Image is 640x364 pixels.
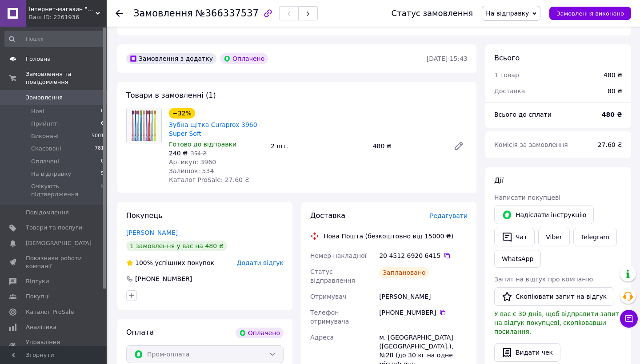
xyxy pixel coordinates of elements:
[116,9,123,18] div: Повернутися назад
[494,111,552,118] span: Всього до сплати
[95,145,104,153] span: 781
[450,137,468,155] a: Редагувати
[126,241,227,251] div: 1 замовлення у вас на 480 ₴
[494,276,593,283] span: Запит на відгук про компанію
[4,31,105,47] input: Пошук
[26,224,82,232] span: Товари та послуги
[169,176,249,183] span: Каталог ProSale: 27.60 ₴
[29,5,96,13] span: Інтернет-магазин "Медтехніка"
[494,54,520,62] span: Всього
[31,182,101,198] span: Очікують підтвердження
[267,140,369,152] div: 2 шт.
[31,145,61,153] span: Скасовані
[126,53,216,64] div: Замовлення з додатку
[101,182,104,198] span: 2
[379,267,429,278] div: Заплановано
[538,228,569,246] a: Viber
[31,158,59,166] span: Оплачені
[169,141,236,148] span: Готово до відправки
[321,232,456,241] div: Нова Пошта (безкоштовно від 15000 ₴)
[379,308,468,317] div: [PHONE_NUMBER]
[220,53,268,64] div: Оплачено
[310,252,367,259] span: Номер накладної
[169,121,257,137] a: Зубна щітка Curaprox 3960 Super Soft
[126,91,216,99] span: Товари в замовленні (1)
[310,268,355,284] span: Статус відправлення
[92,132,104,140] span: 5001
[310,309,349,325] span: Телефон отримувача
[26,277,49,285] span: Відгуки
[237,259,284,266] span: Додати відгук
[236,328,284,338] div: Оплачено
[430,212,468,219] span: Редагувати
[101,158,104,166] span: 0
[126,229,178,236] a: [PERSON_NAME]
[573,228,617,246] a: Telegram
[26,70,107,86] span: Замовлення та повідомлення
[26,55,51,63] span: Головна
[494,228,535,246] button: Чат
[26,308,74,316] span: Каталог ProSale
[494,176,504,185] span: Дії
[26,338,82,354] span: Управління сайтом
[26,209,69,217] span: Повідомлення
[169,108,195,119] div: −32%
[26,239,92,247] span: [DEMOGRAPHIC_DATA]
[494,71,519,79] span: 1 товар
[486,10,529,17] span: На відправку
[620,310,638,328] button: Чат з покупцем
[29,13,107,21] div: Ваш ID: 2261936
[494,194,560,201] span: Написати покупцеві
[494,206,594,224] button: Надіслати інструкцію
[494,310,619,335] span: У вас є 30 днів, щоб відправити запит на відгук покупцеві, скопіювавши посилання.
[602,81,628,101] div: 80 ₴
[134,274,193,283] div: [PHONE_NUMBER]
[26,94,63,102] span: Замовлення
[101,120,104,128] span: 6
[133,8,193,19] span: Замовлення
[427,55,468,62] time: [DATE] 15:43
[135,259,153,266] span: 100%
[126,328,154,336] span: Оплата
[310,211,345,220] span: Доставка
[26,323,56,331] span: Аналітика
[126,211,163,220] span: Покупець
[310,293,346,300] span: Отримувач
[556,10,624,17] span: Замовлення виконано
[549,7,631,20] button: Замовлення виконано
[191,150,207,157] span: 354 ₴
[494,287,614,306] button: Скопіювати запит на відгук
[126,258,214,267] div: успішних покупок
[169,158,216,166] span: Артикул: 3960
[26,293,50,301] span: Покупці
[494,250,541,268] a: WhatsApp
[31,107,44,115] span: Нові
[169,167,214,174] span: Залишок: 534
[369,140,446,152] div: 480 ₴
[310,334,334,341] span: Адреса
[26,254,82,270] span: Показники роботи компанії
[392,9,473,18] div: Статус замовлення
[31,120,59,128] span: Прийняті
[598,141,622,148] span: 27.60 ₴
[169,150,188,157] span: 240 ₴
[31,170,71,178] span: На відправку
[101,170,104,178] span: 5
[494,87,525,95] span: Доставка
[604,71,622,79] div: 480 ₴
[379,251,468,260] div: 20 4512 6920 6415
[31,132,59,140] span: Виконані
[101,107,104,115] span: 0
[196,8,259,19] span: №366337537
[127,108,161,143] img: Зубна щітка Curaprox 3960 Super Soft
[494,141,568,148] span: Комісія за замовлення
[377,289,469,305] div: [PERSON_NAME]
[494,343,560,362] button: Видати чек
[602,111,622,118] b: 480 ₴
